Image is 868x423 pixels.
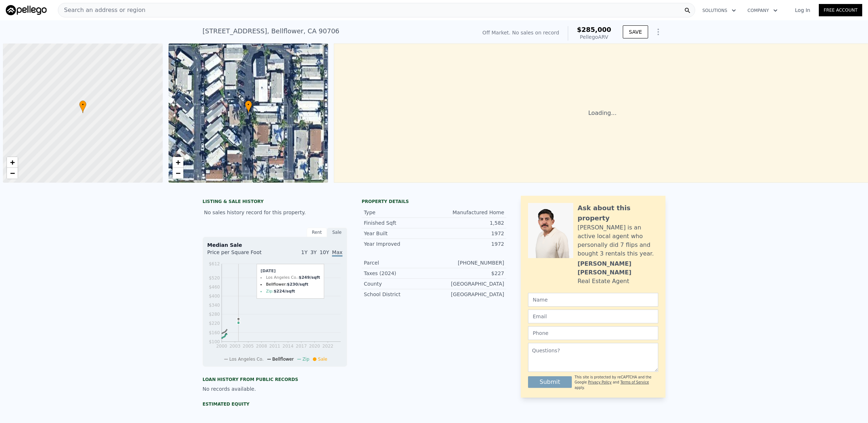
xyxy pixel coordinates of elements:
[528,293,658,307] input: Name
[7,157,18,168] a: Zoom in
[229,344,241,349] tspan: 2003
[322,344,333,349] tspan: 2022
[79,100,86,113] div: •
[528,326,658,340] input: Phone
[209,275,220,281] tspan: $520
[364,259,434,266] div: Parcel
[819,4,862,16] a: Free Account
[588,380,612,384] a: Privacy Policy
[310,249,316,255] span: 3Y
[175,169,180,178] span: −
[578,260,658,277] div: [PERSON_NAME] [PERSON_NAME]
[434,259,504,266] div: [PHONE_NUMBER]
[362,199,506,204] div: Property details
[173,168,183,179] a: Zoom out
[364,291,434,298] div: School District
[173,157,183,168] a: Zoom in
[209,339,220,344] tspan: $100
[575,375,658,390] div: This site is protected by reCAPTCHA and the Google and apply.
[7,168,18,179] a: Zoom out
[209,285,220,290] tspan: $460
[79,101,86,108] span: •
[203,206,347,219] div: No sales history record for this property.
[209,321,220,326] tspan: $220
[742,4,783,17] button: Company
[209,261,220,266] tspan: $612
[578,223,658,258] div: [PERSON_NAME] is an active local agent who personally did 7 flips and bought 3 rentals this year.
[209,303,220,308] tspan: $340
[282,344,294,349] tspan: 2014
[58,6,145,14] span: Search an address or region
[364,270,434,277] div: Taxes (2024)
[434,291,504,298] div: [GEOGRAPHIC_DATA]
[623,25,648,38] button: SAVE
[577,33,611,41] div: Pellego ARV
[203,199,347,206] div: LISTING & SALE HISTORY
[269,344,280,349] tspan: 2011
[578,203,658,223] div: Ask about this property
[207,249,275,260] div: Price per Square Foot
[364,209,434,216] div: Type
[203,401,347,407] div: Estimated Equity
[578,277,629,286] div: Real Estate Agent
[216,344,227,349] tspan: 2000
[203,377,347,382] div: Loan history from public records
[209,330,220,335] tspan: $160
[302,357,309,362] span: Zip
[203,385,347,393] div: No records available.
[651,25,665,39] button: Show Options
[434,219,504,227] div: 1,582
[482,29,559,36] div: Off Market. No sales on record
[327,228,347,237] div: Sale
[697,4,742,17] button: Solutions
[296,344,307,349] tspan: 2017
[207,241,342,249] div: Median Sale
[332,249,342,257] span: Max
[364,280,434,287] div: County
[245,101,252,108] span: •
[528,310,658,323] input: Email
[272,357,294,362] span: Bellflower
[209,294,220,299] tspan: $400
[203,26,339,36] div: [STREET_ADDRESS] , Bellflower , CA 90706
[364,240,434,248] div: Year Improved
[320,249,329,255] span: 10Y
[318,357,327,362] span: Sale
[229,357,264,362] span: Los Angeles Co.
[307,228,327,237] div: Rent
[10,158,15,167] span: +
[786,7,819,14] a: Log In
[434,240,504,248] div: 1972
[301,249,307,255] span: 1Y
[10,169,15,178] span: −
[309,344,320,349] tspan: 2020
[364,230,434,237] div: Year Built
[528,376,572,388] button: Submit
[175,158,180,167] span: +
[620,380,649,384] a: Terms of Service
[209,312,220,317] tspan: $280
[434,280,504,287] div: [GEOGRAPHIC_DATA]
[434,209,504,216] div: Manufactured Home
[243,344,254,349] tspan: 2005
[577,26,611,33] span: $285,000
[245,100,252,113] div: •
[6,5,47,15] img: Pellego
[434,230,504,237] div: 1972
[364,219,434,227] div: Finished Sqft
[434,270,504,277] div: $227
[256,344,267,349] tspan: 2008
